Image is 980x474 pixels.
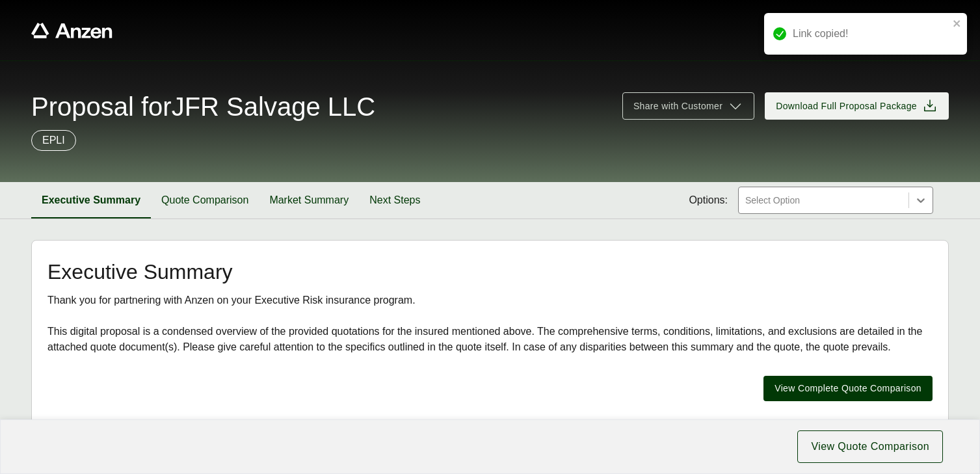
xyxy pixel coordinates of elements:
[775,382,921,395] span: View Complete Quote Comparison
[811,439,929,454] span: View Quote Comparison
[31,23,113,38] a: Anzen website
[259,182,359,218] button: Market Summary
[47,293,933,355] div: Thank you for partnering with Anzen on your Executive Risk insurance program. This digital propos...
[359,182,430,218] button: Next Steps
[763,376,933,401] button: View Complete Quote Comparison
[689,192,728,208] span: Options:
[797,430,943,463] button: View Quote Comparison
[31,182,151,218] button: Executive Summary
[622,92,754,120] button: Share with Customer
[953,18,962,29] button: close
[765,92,949,120] button: Download Full Proposal Package
[776,99,917,113] span: Download Full Proposal Package
[793,26,949,42] div: Link copied!
[31,94,375,120] span: Proposal for JFR Salvage LLC
[151,182,259,218] button: Quote Comparison
[42,133,65,148] p: EPLI
[633,99,722,113] span: Share with Customer
[47,261,933,282] h2: Executive Summary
